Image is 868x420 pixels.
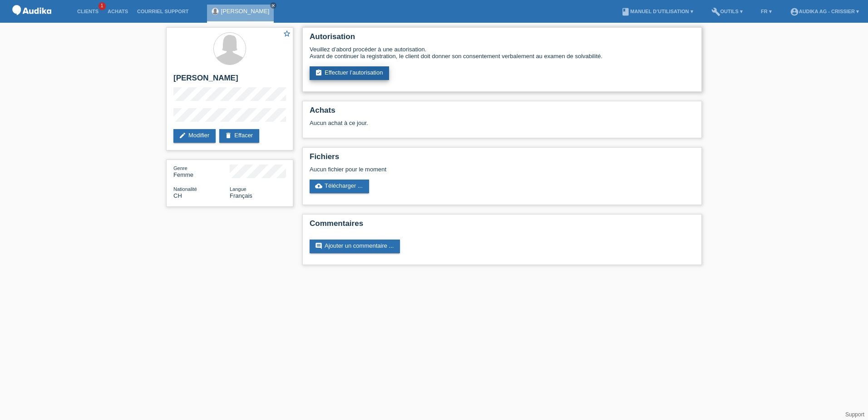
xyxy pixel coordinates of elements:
[711,7,720,16] i: build
[616,9,697,14] a: bookManuel d’utilisation ▾
[270,2,276,9] a: close
[225,132,232,139] i: delete
[790,7,799,16] i: account_circle
[179,132,186,139] i: edit
[310,219,695,233] h2: Commentaires
[230,192,252,199] span: Français
[756,9,776,14] a: FR ▾
[310,180,369,193] a: cloud_uploadTélécharger ...
[9,18,54,25] a: POS — MF Group
[310,32,695,46] h2: Autorisation
[173,192,182,199] span: Suisse
[271,3,276,8] i: close
[173,129,216,143] a: editModifier
[173,165,187,171] span: Genre
[310,66,389,80] a: assignment_turned_inEffectuer l’autorisation
[315,242,322,250] i: comment
[310,240,400,253] a: commentAjouter un commentaire ...
[283,30,291,38] i: star_border
[221,8,270,15] a: [PERSON_NAME]
[845,411,864,418] a: Support
[310,166,587,173] div: Aucun fichier pour le moment
[99,2,106,10] span: 1
[230,186,247,192] span: Langue
[73,9,103,14] a: Clients
[173,186,197,192] span: Nationalité
[310,106,695,120] h2: Achats
[785,9,863,14] a: account_circleAudika AG - Crissier ▾
[173,165,230,178] div: Femme
[315,69,322,76] i: assignment_turned_in
[315,182,322,190] i: cloud_upload
[103,9,133,14] a: Achats
[283,30,291,39] a: star_border
[621,7,630,16] i: book
[707,9,747,14] a: buildOutils ▾
[310,46,695,60] div: Veuillez d’abord procéder à une autorisation. Avant de continuer la registration, le client doit ...
[310,120,695,133] div: Aucun achat à ce jour.
[173,74,286,87] h2: [PERSON_NAME]
[219,129,259,143] a: deleteEffacer
[133,9,193,14] a: Courriel Support
[310,152,695,166] h2: Fichiers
